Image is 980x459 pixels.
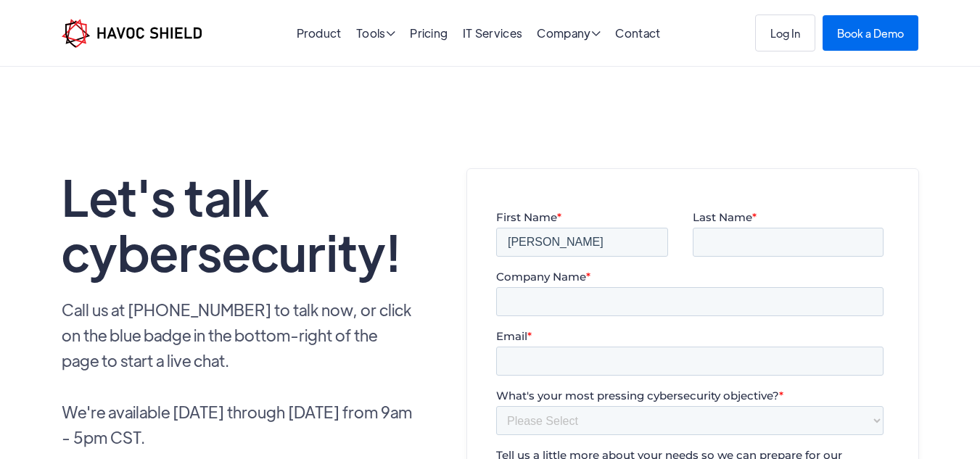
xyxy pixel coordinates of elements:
[537,28,601,41] div: Company
[591,28,601,39] span: 
[463,25,523,41] a: IT Services
[62,168,413,278] h1: Let's talk cybersecurity!
[537,28,601,41] div: Company
[356,28,395,41] div: Tools
[356,28,395,41] div: Tools
[62,19,202,48] img: Havoc Shield logo
[386,28,395,39] span: 
[755,15,815,51] a: Log In
[615,25,660,41] a: Contact
[410,25,448,41] a: Pricing
[297,25,342,41] a: Product
[62,19,202,48] a: home
[62,297,413,450] p: Call us at [PHONE_NUMBER] to talk now, or click on the blue badge in the bottom-right of the page...
[738,302,980,459] iframe: Chat Widget
[823,15,918,51] a: Book a Demo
